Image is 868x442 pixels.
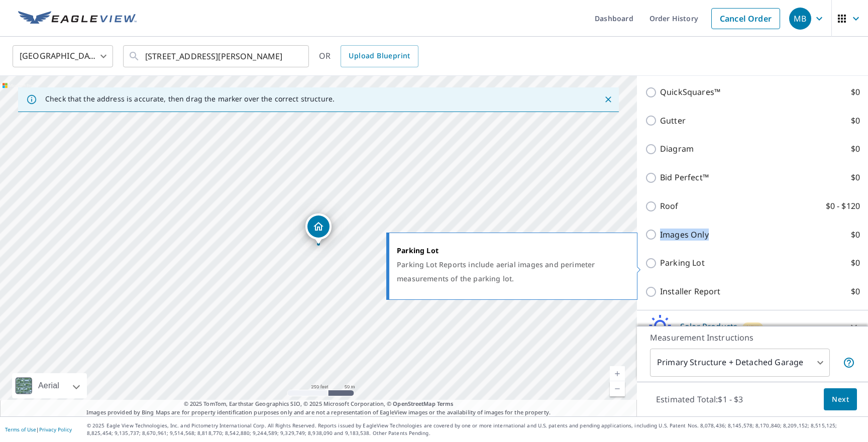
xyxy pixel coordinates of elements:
p: © 2025 Eagle View Technologies, Inc. and Pictometry International Corp. All Rights Reserved. Repo... [87,422,863,437]
a: Current Level 17, Zoom Out [610,381,625,396]
p: $0 [851,171,860,184]
p: Estimated Total: $1 - $3 [648,388,751,410]
p: $0 [851,143,860,155]
a: Privacy Policy [39,426,72,433]
span: New [746,323,759,331]
div: OR [319,45,418,67]
p: $0 [851,285,860,298]
p: $0 [851,86,860,98]
a: Upload Blueprint [341,45,418,67]
button: Next [824,388,857,411]
p: Roof [660,200,679,212]
p: Gutter [660,115,686,127]
div: Aerial [35,373,62,398]
p: $0 [851,115,860,127]
p: QuickSquares™ [660,86,720,98]
p: | [5,426,72,432]
div: Primary Structure + Detached Garage [650,349,830,377]
a: Cancel Order [711,8,780,29]
p: Solar Products [680,320,737,333]
span: Upload Blueprint [349,50,410,62]
strong: Parking Lot [397,246,439,255]
span: © 2025 TomTom, Earthstar Geographics SIO, © 2025 Microsoft Corporation, © [184,400,454,408]
p: Bid Perfect™ [660,171,709,184]
div: Solar ProductsNew [645,314,860,339]
p: Images Only [660,229,709,241]
div: Parking Lot Reports include aerial images and perimeter measurements of the parking lot. [397,258,624,286]
p: $0 [851,229,860,241]
a: Terms [437,400,454,407]
button: Close [602,93,615,106]
p: Parking Lot [660,257,705,269]
p: Diagram [660,143,694,155]
p: $0 [851,257,860,269]
div: Aerial [12,373,87,398]
p: Installer Report [660,285,720,298]
p: Measurement Instructions [650,331,855,344]
a: Terms of Use [5,426,36,433]
div: Dropped pin, building 1, Residential property, 255 N 433 Pryor, OK 74361 [305,213,332,245]
span: Your report will include the primary structure and a detached garage if one exists. [843,357,855,369]
span: Next [832,393,849,406]
div: MB [789,8,811,30]
p: $0 - $120 [826,200,860,212]
input: Search by address or latitude-longitude [145,42,288,70]
a: Current Level 17, Zoom In [610,366,625,381]
p: Check that the address is accurate, then drag the marker over the correct structure. [45,94,335,103]
div: [GEOGRAPHIC_DATA] [13,42,113,70]
img: EV Logo [18,11,137,26]
a: OpenStreetMap [393,400,435,407]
